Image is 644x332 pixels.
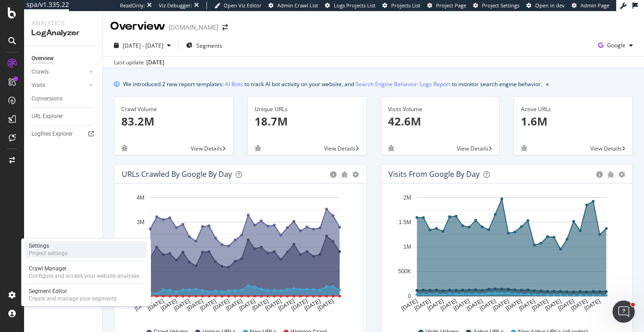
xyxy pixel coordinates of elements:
a: Visits [31,81,87,90]
div: [DOMAIN_NAME] [169,23,219,32]
a: Project Page [427,2,466,9]
a: Logs Projects List [325,2,375,9]
div: Analytics [31,19,95,28]
a: Logfiles Explorer [31,129,96,139]
span: Project Page [436,2,466,9]
svg: A chart. [122,191,359,319]
span: Segments [196,42,222,50]
p: 83.2M [121,113,226,129]
span: [DATE] - [DATE] [123,42,163,50]
a: Overview [31,54,96,63]
text: [DATE] [199,298,217,312]
div: We introduced 2 new report templates: to track AI bot activity on your website, and to monitor se... [123,79,542,89]
span: View Details [191,144,222,152]
div: bug [121,145,128,151]
div: bug [255,145,261,151]
text: [DATE] [160,298,178,312]
iframe: Intercom live chat [613,301,635,323]
div: Visits Volume [388,105,493,113]
span: Open Viz Editor [224,2,262,9]
text: [DATE] [238,298,256,312]
div: Unique URLs [255,105,359,113]
div: Settings [29,242,68,250]
text: 3M [137,219,144,226]
a: AI Bots [225,79,243,89]
text: [DATE] [413,298,431,312]
div: gear [619,171,625,178]
div: circle-info [596,171,603,178]
div: Active URLs [521,105,625,113]
a: Open Viz Editor [214,2,262,9]
p: 1.6M [521,113,625,129]
text: 1M [403,244,411,250]
div: Last update [114,58,164,67]
div: Crawl Manager [29,265,139,272]
div: circle-info [330,171,337,178]
div: Visits [31,81,45,90]
div: Overview [31,54,54,63]
div: ReadOnly: [120,2,145,9]
div: bug [388,145,394,151]
a: Crawl ManagerConfigure and access your website analyses [25,264,147,281]
div: URLs Crawled by Google by day [122,169,232,179]
svg: A chart. [388,191,625,319]
text: [DATE] [186,298,204,312]
span: Google [607,41,625,49]
span: Logs Projects List [334,2,375,9]
button: Google [594,38,637,53]
span: Open in dev [535,2,565,9]
text: [DATE] [264,298,282,312]
a: Admin Crawl List [269,2,318,9]
a: Conversions [31,94,96,104]
text: 1.5M [399,219,411,226]
text: [DATE] [544,298,562,312]
span: Admin Page [581,2,609,9]
text: [DATE] [400,298,419,312]
text: [DATE] [251,298,269,312]
text: [DATE] [583,298,601,312]
span: View Details [590,144,622,152]
span: View Details [457,144,488,152]
div: Visits from Google by day [388,169,480,179]
text: [DATE] [277,298,296,312]
span: View Details [324,144,356,152]
a: Admin Page [572,2,609,9]
button: Segments [182,38,226,53]
text: [DATE] [439,298,458,312]
span: Project Settings [482,2,519,9]
div: info banner [114,79,633,89]
text: 500K [398,269,411,275]
div: bug [521,145,527,151]
text: [DATE] [303,298,322,312]
text: [DATE] [465,298,484,312]
text: [DATE] [505,298,523,312]
text: [DATE] [147,298,165,312]
div: Logfiles Explorer [31,129,73,139]
a: Open in dev [526,2,565,9]
button: [DATE] - [DATE] [110,38,175,53]
text: 2M [403,194,411,201]
div: Crawls [31,67,49,77]
div: URL Explorer [31,112,63,121]
span: Admin Crawl List [277,2,318,9]
span: Projects List [391,2,420,9]
div: Create and manage your segments [29,295,117,302]
text: [DATE] [491,298,510,312]
button: close banner [544,77,551,91]
a: SettingsProject settings [25,241,147,258]
div: LogAnalyzer [31,28,95,38]
p: 18.7M [255,113,359,129]
text: [DATE] [570,298,588,312]
text: [DATE] [316,298,335,312]
div: Conversions [31,94,63,104]
div: Project settings [29,250,68,257]
text: [DATE] [225,298,244,312]
p: 42.6M [388,113,493,129]
a: Segment EditorCreate and manage your segments [25,287,147,303]
a: Crawls [31,67,87,77]
a: Search Engine Behavior: Logs Report [356,79,450,89]
text: 0 [408,293,411,300]
div: Viz Debugger: [159,2,192,9]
